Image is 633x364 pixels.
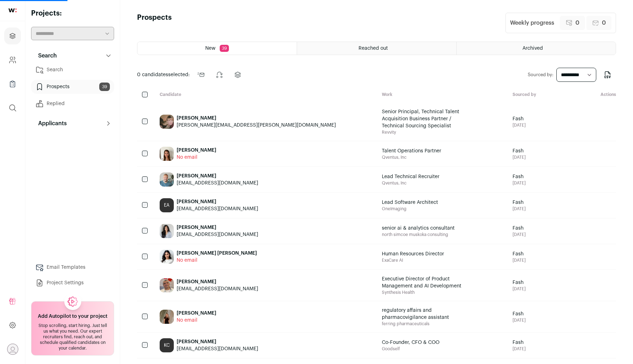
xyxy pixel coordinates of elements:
[513,339,526,346] span: Fash
[382,346,439,352] span: Goodself
[31,80,114,94] a: Prospects39
[513,199,526,206] span: Fash
[177,154,216,161] div: No email
[513,173,526,180] span: Fash
[382,147,441,154] span: Talent Operations Partner
[160,198,174,212] div: EA
[513,279,526,286] span: Fash
[4,51,21,68] a: Company and ATS Settings
[575,19,579,27] span: 0
[31,49,114,63] button: Search
[382,321,467,327] span: ferring pharmaceuticals
[513,257,526,263] span: [DATE]
[160,310,174,324] img: 5cf90b5d166f0e157ca05cbc46a0d600d7045bb2df157530e553f386565327bc
[513,115,526,122] span: Fash
[8,8,17,12] img: wellfound-shorthand-0d5821cbd27db2630d0214b213865d53afaa358527fdda9d0ea32b1df1b89c2c.svg
[513,206,526,212] span: [DATE]
[137,13,172,33] h1: Prospects
[177,231,258,238] div: [EMAIL_ADDRESS][DOMAIN_NAME]
[382,225,455,232] span: senior ai & analytics consultant
[382,339,439,346] span: Co-Founder, CFO & COO
[160,115,174,129] img: 94f286b93e0791f4e22e552e0c25ce98215381cb63c5afa0b055368b7e005e70.jpg
[513,286,526,292] span: [DATE]
[359,46,388,51] span: Reached out
[513,180,526,186] span: [DATE]
[382,275,467,290] span: Executive Director of Product Management and AI Development
[513,154,526,160] span: [DATE]
[376,92,507,98] div: Work
[177,172,258,180] div: [PERSON_NAME]
[177,257,257,264] div: No email
[220,45,229,52] span: 39
[382,173,439,180] span: Lead Technical Recruiter
[576,92,616,98] div: Actions
[382,307,467,321] span: regulatory affairs and pharmacovigilance assistant
[31,116,114,131] button: Applicants
[177,278,258,285] div: [PERSON_NAME]
[34,51,57,60] p: Search
[382,257,444,263] span: ExaCare AI
[160,278,174,292] img: 757a0aa2dc8b8cda3579756ede2e2263d8b092b2bf8b51a7e76f5fbaaf8c4ec9.jpg
[31,301,114,356] a: Add Autopilot to your project Stop scrolling, start hiring. Just tell us what you need. Our exper...
[99,83,110,91] span: 39
[31,8,114,18] h2: Projects:
[34,119,67,128] p: Applicants
[31,276,114,290] a: Project Settings
[522,46,543,51] span: Archived
[177,317,216,324] div: No email
[382,154,441,160] span: Qventus, Inc
[4,75,21,92] a: Company Lists
[602,19,606,27] span: 0
[160,338,174,352] div: KC
[31,260,114,274] a: Email Templates
[177,285,258,292] div: [EMAIL_ADDRESS][DOMAIN_NAME]
[513,232,526,237] span: [DATE]
[160,172,174,187] img: 499efc3b708120aa7baf0dc9a85aa95446693217cbf7748ec48d891e538ace29
[382,180,439,186] span: Qventus, Inc
[177,147,216,154] div: [PERSON_NAME]
[160,147,174,161] img: 58539ef767d0b4a1eb47cb952f9352c30815ffcf47d3358f3807fcf535b108ea.jpg
[382,199,438,206] span: Lead Software Architect
[177,224,258,231] div: [PERSON_NAME]
[205,46,215,51] span: New
[177,310,216,317] div: [PERSON_NAME]
[382,206,438,212] span: OneImaging
[177,115,336,122] div: [PERSON_NAME]
[177,338,258,345] div: [PERSON_NAME]
[177,198,258,205] div: [PERSON_NAME]
[4,28,21,44] a: Projects
[528,72,554,78] label: Sourced by:
[38,313,107,320] h2: Add Autopilot to your project
[177,250,257,257] div: [PERSON_NAME] [PERSON_NAME]
[507,92,576,98] div: Sourced by
[160,224,174,238] img: 53386dd9f3ede7135266d4a1c56f10854572bbcef946da0ea92214a5dd8096e0
[31,63,114,77] a: Search
[382,129,467,135] span: Revvity
[36,323,110,351] div: Stop scrolling, start hiring. Just tell us what you need. Our expert recruiters find, reach out, ...
[177,180,258,187] div: [EMAIL_ADDRESS][DOMAIN_NAME]
[382,290,467,295] span: Synthesis Health
[137,72,168,77] span: 0 candidates
[382,108,467,129] span: Senior Principal, Technical Talent Acquisition Business Partner / Technical Sourcing Specialist
[513,225,526,232] span: Fash
[599,66,616,83] button: Export to CSV
[513,317,526,323] span: [DATE]
[137,71,190,78] span: selected:
[382,232,455,237] span: north simcoe muskoka consulting
[7,344,18,355] button: Open dropdown
[513,310,526,317] span: Fash
[457,42,616,55] a: Archived
[177,205,258,212] div: [EMAIL_ADDRESS][DOMAIN_NAME]
[510,19,554,27] div: Weekly progress
[154,92,376,98] div: Candidate
[297,42,456,55] a: Reached out
[160,250,174,264] img: a3e81f5c6332d1ec1e0b0b20f2ab97c2be27cc35ff581ca1eb78b489a9ef164b.jpg
[382,250,444,257] span: Human Resources Director
[177,345,258,352] div: [EMAIL_ADDRESS][DOMAIN_NAME]
[513,250,526,257] span: Fash
[513,147,526,154] span: Fash
[513,346,526,352] span: [DATE]
[31,97,114,111] a: Replied
[177,122,336,129] div: [PERSON_NAME][EMAIL_ADDRESS][PERSON_NAME][DOMAIN_NAME]
[513,122,526,128] span: [DATE]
